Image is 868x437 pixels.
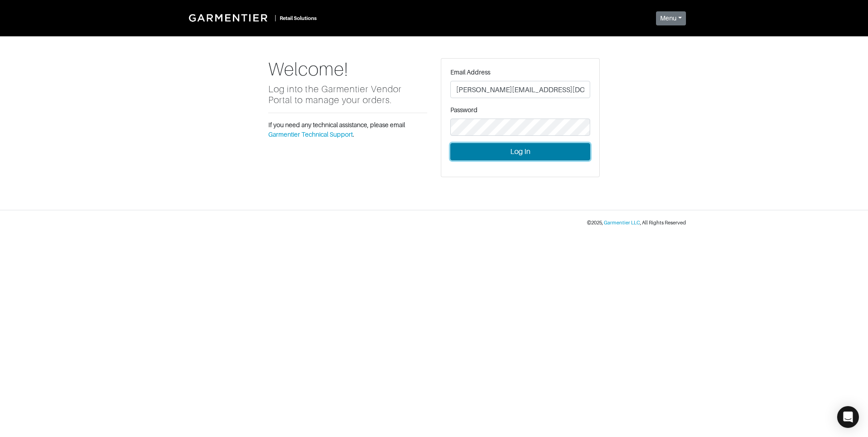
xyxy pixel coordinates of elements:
[182,7,321,28] a: |Retail Solutions
[450,105,478,115] label: Password
[268,84,427,105] h5: Log into the Garmentier Vendor Portal to manage your orders.
[275,13,276,23] div: |
[268,120,427,139] p: If you need any technical assistance, please email .
[450,143,590,160] button: Log In
[837,406,859,428] div: Open Intercom Messenger
[268,131,353,138] a: Garmentier Technical Support
[656,11,686,25] button: Menu
[587,220,686,225] small: © 2025 , , All Rights Reserved
[184,9,275,26] img: Garmentier
[268,58,427,80] h1: Welcome!
[604,220,640,225] a: Garmentier LLC
[450,68,490,77] label: Email Address
[280,15,317,21] small: Retail Solutions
